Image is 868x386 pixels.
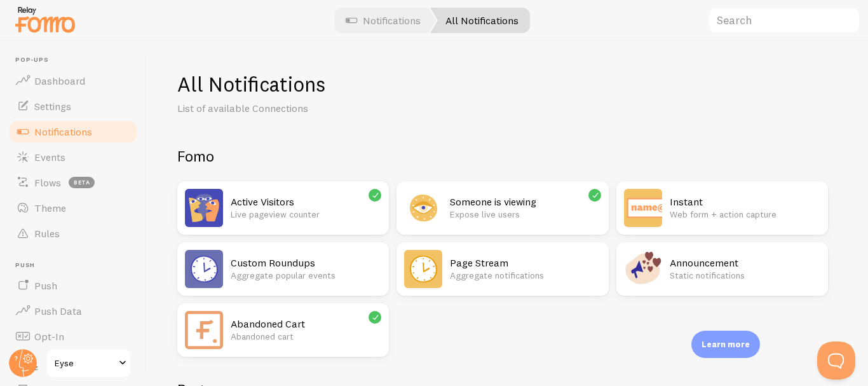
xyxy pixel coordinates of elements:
a: Dashboard [8,68,139,93]
h2: Fomo [177,146,828,166]
a: Events [8,144,139,170]
span: Rules [34,227,60,240]
a: Rules [8,221,139,246]
p: Aggregate notifications [450,269,600,282]
img: Page Stream [404,250,442,288]
span: Notifications [34,125,92,138]
span: Opt-In [34,330,64,343]
img: Instant [624,189,662,227]
h2: Announcement [670,256,820,270]
span: beta [69,177,95,188]
p: Expose live users [450,208,600,221]
span: Dashboard [34,74,85,87]
a: Push Data [8,298,139,324]
a: Theme [8,195,139,221]
p: Abandoned cart [231,330,381,343]
h2: Someone is viewing [450,195,600,209]
a: Settings [8,93,139,119]
h2: Page Stream [450,256,600,270]
div: Learn more [691,331,760,358]
a: Notifications [8,119,139,144]
img: fomo-relay-logo-orange.svg [13,3,77,36]
img: Active Visitors [185,189,223,227]
p: List of available Connections [177,101,482,116]
a: Opt-In [8,324,139,349]
iframe: Help Scout Beacon - Open [817,341,855,380]
a: Push [8,273,139,298]
span: Theme [34,202,66,214]
a: Flows beta [8,170,139,195]
span: Push Data [34,305,82,317]
h1: All Notifications [177,71,837,97]
span: Flows [34,176,61,189]
span: Events [34,151,65,163]
span: Pop-ups [15,56,139,64]
p: Learn more [702,338,750,350]
a: Eyse [46,348,132,378]
p: Web form + action capture [670,208,820,221]
span: Settings [34,100,71,113]
p: Aggregate popular events [231,269,381,282]
p: Static notifications [670,269,820,282]
p: Live pageview counter [231,208,381,221]
span: Push [15,261,139,270]
img: Custom Roundups [185,250,223,288]
span: Eyse [55,355,115,371]
h2: Instant [670,195,820,209]
span: Push [34,279,57,292]
img: Someone is viewing [404,189,442,227]
h2: Abandoned Cart [231,317,381,331]
h2: Active Visitors [231,195,381,209]
h2: Custom Roundups [231,256,381,270]
img: Abandoned Cart [185,311,223,349]
img: Announcement [624,250,662,288]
